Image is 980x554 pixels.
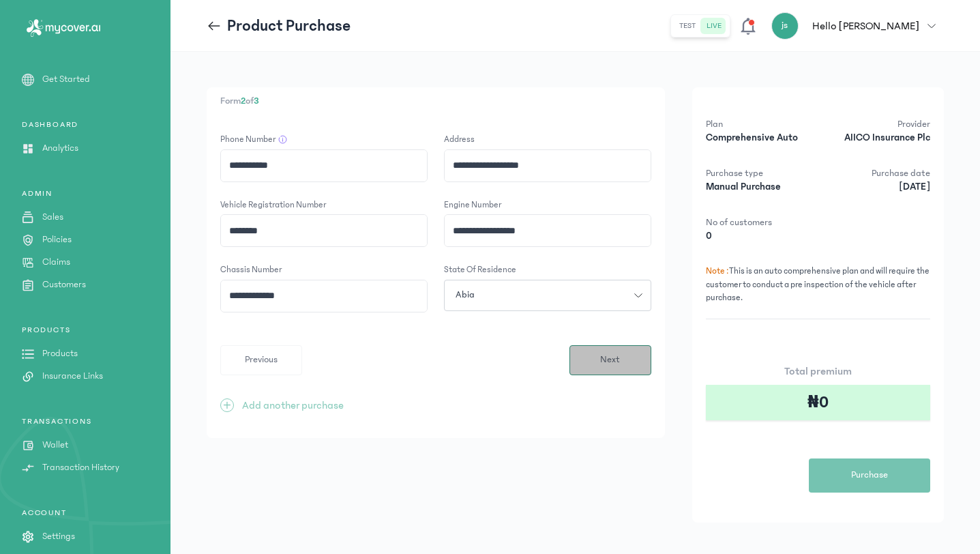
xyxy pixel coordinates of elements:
span: + [220,398,234,412]
p: Purchase type [706,166,814,180]
span: 2 [241,96,246,106]
p: Manual Purchase [706,180,814,194]
p: Insurance Links [42,369,103,383]
label: State of Residence [444,263,516,277]
p: Wallet [42,438,68,452]
p: Total premium [706,363,930,379]
p: 0 [706,229,814,243]
p: Purchase date [822,166,930,180]
p: Policies [42,233,72,247]
button: Abia [444,280,651,311]
p: Plan [706,117,814,131]
div: js [771,12,799,40]
label: Phone Number [220,133,276,147]
p: Settings [42,529,75,544]
p: Product Purchase [227,15,351,37]
p: Customers [42,278,86,292]
span: Previous [245,353,278,367]
label: Engine Number [444,199,501,212]
span: Purchase [851,468,888,482]
p: Sales [42,210,63,224]
span: Note : [706,266,729,276]
p: Products [42,347,78,361]
label: Chassis Number [220,263,282,277]
p: Get Started [42,72,90,87]
p: [DATE] [822,180,930,194]
p: This is an auto comprehensive plan and will require the customer to conduct a pre inspection of t... [706,265,930,319]
p: Transaction History [42,461,119,475]
p: Form of [220,94,651,108]
button: +Add another purchase [220,397,344,413]
span: Abia [447,288,483,302]
p: Hello [PERSON_NAME] [812,18,919,34]
button: live [701,18,727,34]
label: Address [444,133,475,147]
button: Next [569,345,651,375]
p: Analytics [42,141,78,156]
span: Next [600,353,620,367]
p: AIICO Insurance Plc [822,131,930,145]
button: jsHello [PERSON_NAME] [771,12,944,40]
button: Previous [220,345,302,375]
button: test [674,18,701,34]
button: Purchase [809,458,930,493]
p: Comprehensive Auto [706,131,814,145]
p: Claims [42,255,70,269]
p: Provider [822,117,930,131]
div: ₦0 [706,385,930,420]
span: 3 [254,96,259,106]
label: Vehicle registration number [220,199,326,212]
p: No of customers [706,216,814,229]
p: Add another purchase [242,397,344,413]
